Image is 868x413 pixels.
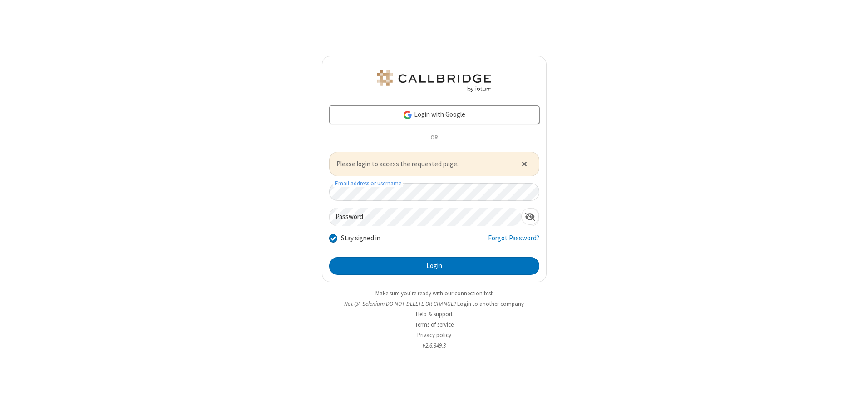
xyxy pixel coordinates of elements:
button: Login to another company [457,299,524,308]
a: Make sure you're ready with our connection test [375,289,493,297]
input: Email address or username [329,183,539,201]
input: Password [330,208,521,226]
label: Stay signed in [341,233,380,244]
button: Login [329,257,539,275]
span: OR [427,131,441,144]
a: Terms of service [415,321,454,328]
a: Forgot Password? [488,233,539,250]
span: Please login to access the requested page. [336,159,510,169]
a: Help & support [416,310,453,318]
a: Privacy policy [417,331,451,339]
a: Login with Google [329,105,539,124]
div: Show password [521,208,539,225]
li: v2.6.349.3 [322,341,547,350]
li: Not QA Selenium DO NOT DELETE OR CHANGE? [322,299,547,308]
img: QA Selenium DO NOT DELETE OR CHANGE [375,70,493,92]
button: Close alert [517,157,532,171]
img: google-icon.png [403,110,413,120]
